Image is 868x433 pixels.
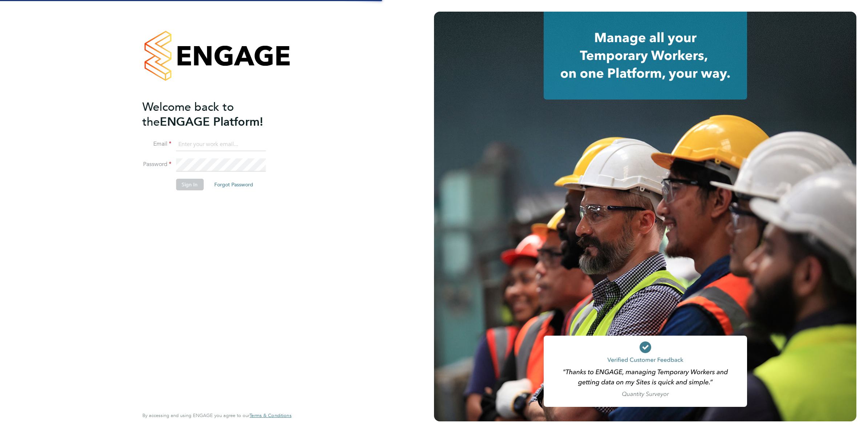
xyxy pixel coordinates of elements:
span: By accessing and using ENGAGE you agree to our [142,412,291,418]
span: Terms & Conditions [250,412,291,418]
label: Email [142,140,171,148]
button: Forgot Password [208,179,259,190]
a: Terms & Conditions [250,413,291,418]
input: Enter your work email... [176,138,265,151]
h2: ENGAGE Platform! [142,100,284,129]
span: Welcome back to the [142,100,234,129]
label: Password [142,161,171,168]
button: Sign In [176,179,203,190]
